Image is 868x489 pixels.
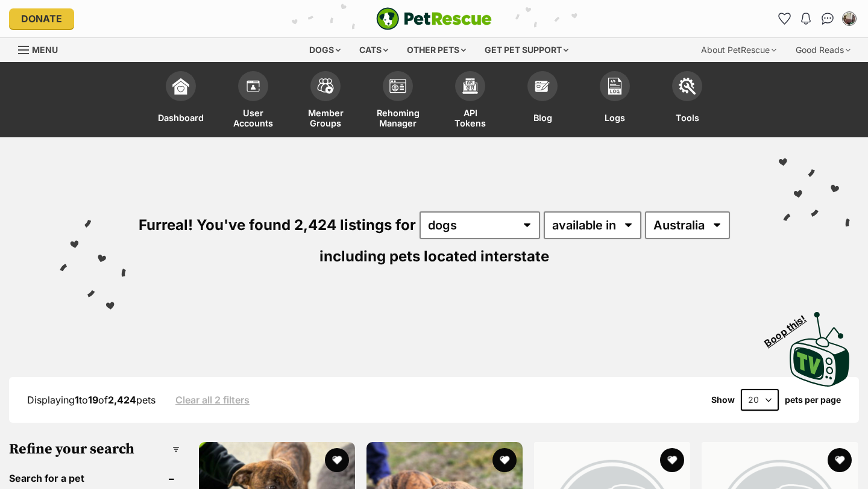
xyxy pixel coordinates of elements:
img: logo-e224e6f780fb5917bec1dbf3a21bbac754714ae5b6737aabdf751b685950b380.svg [376,7,492,30]
img: notifications-46538b983faf8c2785f20acdc204bb7945ddae34d4c08c2a6579f10ce5e182be.svg [801,13,811,25]
span: Tools [676,107,699,128]
img: members-icon-d6bcda0bfb97e5ba05b48644448dc2971f67d37433e5abca221da40c41542bd5.svg [245,78,262,95]
a: Tools [651,65,723,137]
a: PetRescue [376,7,492,30]
a: Favourites [775,9,794,28]
button: favourite [828,448,852,472]
a: Boop this! [790,301,850,389]
button: favourite [325,448,349,472]
span: Blog [533,107,552,128]
strong: 1 [75,394,79,406]
a: Conversations [818,9,837,28]
img: blogs-icon-e71fceff818bbaa76155c998696f2ea9b8fc06abc828b24f45ee82a475c2fd99.svg [534,78,551,95]
span: Displaying to of pets [27,394,156,406]
a: Clear all 2 filters [175,394,250,405]
div: About PetRescue [693,38,785,62]
span: Dashboard [158,107,204,128]
span: Member Groups [304,107,347,128]
img: tools-icon-677f8b7d46040df57c17cb185196fc8e01b2b03676c49af7ba82c462532e62ee.svg [679,78,696,95]
img: dashboard-icon-eb2f2d2d3e046f16d808141f083e7271f6b2e854fb5c12c21221c1fb7104beca.svg [172,78,189,95]
h3: Refine your search [9,441,180,458]
span: API Tokens [449,107,491,128]
span: User Accounts [232,107,274,128]
div: Good Reads [787,38,859,62]
img: team-members-icon-5396bd8760b3fe7c0b43da4ab00e1e3bb1a5d9ba89233759b79545d2d3fc5d0d.svg [317,78,334,94]
img: api-icon-849e3a9e6f871e3acf1f60245d25b4cd0aad652aa5f5372336901a6a67317bd8.svg [462,78,479,95]
a: Rehoming Manager [362,65,434,137]
span: Menu [32,45,58,55]
img: Susan Irwin profile pic [843,13,855,25]
a: User Accounts [217,65,289,137]
span: Logs [605,107,625,128]
span: Boop this! [763,305,818,349]
div: Cats [351,38,397,62]
ul: Account quick links [775,9,859,28]
a: Menu [18,38,66,60]
a: API Tokens [434,65,506,137]
button: favourite [660,448,684,472]
button: favourite [492,448,517,472]
img: group-profile-icon-3fa3cf56718a62981997c0bc7e787c4b2cf8bcc04b72c1350f741eb67cf2f40e.svg [389,79,406,93]
strong: 19 [88,394,98,406]
a: Blog [506,65,579,137]
img: chat-41dd97257d64d25036548639549fe6c8038ab92f7586957e7f3b1b290dea8141.svg [822,13,834,25]
header: Search for a pet [9,473,180,484]
button: Notifications [796,9,816,28]
a: Dashboard [145,65,217,137]
label: pets per page [785,395,841,405]
strong: 2,424 [108,394,136,406]
span: Rehoming Manager [377,107,420,128]
a: Donate [9,8,74,29]
div: Other pets [398,38,474,62]
div: Get pet support [476,38,577,62]
a: Member Groups [289,65,362,137]
img: PetRescue TV logo [790,312,850,387]
span: Furreal! You've found 2,424 listings for [139,216,416,234]
span: including pets located interstate [319,248,549,265]
span: Show [711,395,735,405]
a: Logs [579,65,651,137]
div: Dogs [301,38,349,62]
img: logs-icon-5bf4c29380941ae54b88474b1138927238aebebbc450bc62c8517511492d5a22.svg [606,78,623,95]
button: My account [840,9,859,28]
